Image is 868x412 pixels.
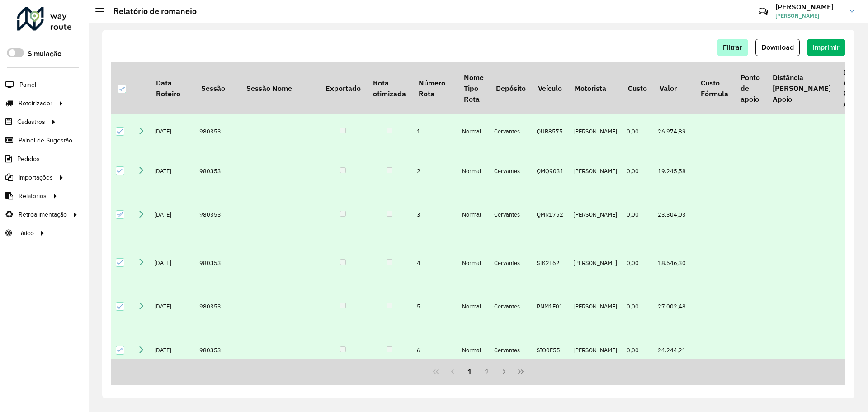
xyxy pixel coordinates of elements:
span: Retroalimentação [19,210,67,219]
h2: Relatório de romaneio [104,6,197,16]
td: 19.245,58 [653,149,694,193]
td: 980353 [195,149,240,193]
td: 23.304,03 [653,193,694,237]
td: Normal [458,193,490,237]
td: [DATE] [150,324,195,377]
span: Relatórios [19,191,47,201]
td: 24.244,21 [653,324,694,377]
td: Cervantes [490,149,532,193]
td: [DATE] [150,193,195,237]
td: QMR1752 [532,193,569,237]
a: Contato Rápido [754,2,773,21]
td: [PERSON_NAME] [569,149,622,193]
td: Cervantes [490,289,532,324]
th: Custo [622,62,653,114]
button: Last Page [512,363,529,380]
td: RNM1E01 [532,289,569,324]
th: Sessão Nome [240,62,319,114]
td: [DATE] [150,149,195,193]
td: [PERSON_NAME] [569,193,622,237]
td: 980353 [195,324,240,377]
td: 0,00 [622,237,653,289]
td: Cervantes [490,114,532,149]
button: 2 [478,363,495,380]
td: 980353 [195,289,240,324]
td: QMQ9031 [532,149,569,193]
th: Nome Tipo Rota [458,62,490,114]
td: 3 [412,193,458,237]
td: 5 [412,289,458,324]
label: Simulação [28,48,61,59]
td: Normal [458,114,490,149]
td: 980353 [195,237,240,289]
td: QUB8575 [532,114,569,149]
td: Normal [458,324,490,377]
button: Filtrar [717,39,748,56]
span: Pedidos [17,154,40,164]
td: Cervantes [490,324,532,377]
td: 26.974,89 [653,114,694,149]
td: 0,00 [622,324,653,377]
th: Distância [PERSON_NAME] Apoio [766,62,837,114]
td: [PERSON_NAME] [569,324,622,377]
td: [DATE] [150,114,195,149]
td: Normal [458,237,490,289]
td: 2 [412,149,458,193]
th: Sessão [195,62,240,114]
span: Cadastros [17,117,45,127]
span: Roteirizador [19,99,52,108]
td: Normal [458,289,490,324]
td: 6 [412,324,458,377]
span: Tático [17,228,34,238]
th: Ponto de apoio [734,62,766,114]
th: Número Rota [412,62,458,114]
td: 0,00 [622,114,653,149]
th: Exportado [319,62,367,114]
td: 4 [412,237,458,289]
th: Motorista [569,62,622,114]
td: [PERSON_NAME] [569,289,622,324]
h3: [PERSON_NAME] [775,3,843,11]
span: Importações [19,173,53,182]
td: Cervantes [490,193,532,237]
button: 1 [461,363,478,380]
td: 1 [412,114,458,149]
td: 0,00 [622,193,653,237]
button: Download [755,39,800,56]
td: SIK2E62 [532,237,569,289]
span: Painel [19,80,36,90]
td: [DATE] [150,237,195,289]
button: Imprimir [807,39,845,56]
th: Data Roteiro [150,62,195,114]
td: [PERSON_NAME] [569,114,622,149]
span: Painel de Sugestão [19,136,72,145]
th: Veículo [532,62,569,114]
span: Imprimir [813,43,840,51]
td: SIO0F55 [532,324,569,377]
span: Filtrar [723,43,742,51]
button: Next Page [495,363,513,380]
th: Custo Fórmula [694,62,734,114]
td: 18.546,30 [653,237,694,289]
td: 27.002,48 [653,289,694,324]
td: 980353 [195,114,240,149]
td: Normal [458,149,490,193]
td: 0,00 [622,289,653,324]
th: Depósito [490,62,532,114]
th: Valor [653,62,694,114]
td: Cervantes [490,237,532,289]
td: [DATE] [150,289,195,324]
span: Download [761,43,794,51]
span: [PERSON_NAME] [775,12,843,20]
th: Rota otimizada [367,62,412,114]
td: 0,00 [622,149,653,193]
td: [PERSON_NAME] [569,237,622,289]
td: 980353 [195,193,240,237]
